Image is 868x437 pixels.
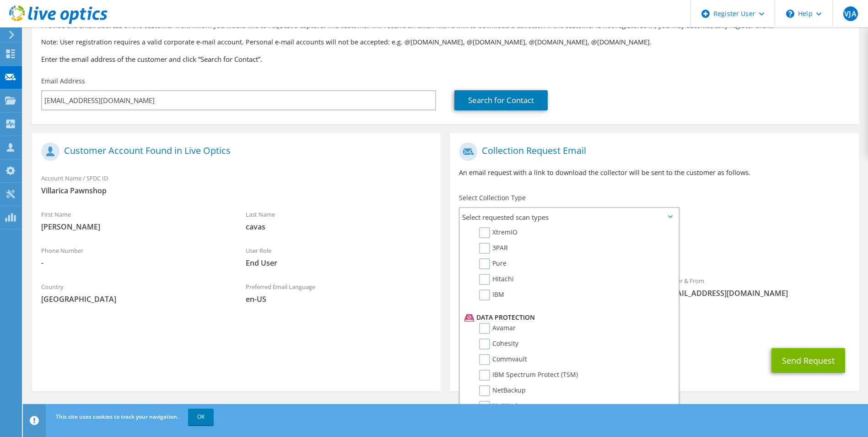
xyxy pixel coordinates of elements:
button: Send Request [771,348,845,373]
div: Requested Collections [450,230,858,267]
label: Pure [479,258,507,269]
div: Sender & From [654,271,859,303]
label: Cohesity [479,339,518,350]
label: 3PAR [479,243,508,254]
label: IBM [479,290,504,300]
span: [EMAIL_ADDRESS][DOMAIN_NAME] [663,288,850,298]
label: NetWorker [479,401,525,412]
li: Data Protection [462,312,673,323]
h3: Enter the email address of the customer and click “Search for Contact”. [41,54,850,64]
label: Hitachi [479,274,514,285]
div: CC & Reply To [450,307,858,339]
div: Last Name [237,205,441,236]
svg: \n [786,10,794,18]
h1: Collection Request Email [459,142,845,161]
label: Commvault [479,354,527,365]
div: Phone Number [32,241,237,273]
label: XtremIO [479,227,518,238]
label: Select Collection Type [459,193,526,202]
a: OK [188,409,214,425]
span: This site uses cookies to track your navigation. [56,413,178,421]
span: [GEOGRAPHIC_DATA] [41,294,227,304]
span: cavas [246,222,432,232]
span: VJA [843,6,858,21]
label: Email Address [41,76,85,86]
span: End User [246,258,432,268]
div: Account Name / SFDC ID [32,169,441,200]
label: Avamar [479,323,516,334]
div: First Name [32,205,237,236]
span: Select requested scan types [460,208,678,226]
p: An email request with a link to download the collector will be sent to the customer as follows. [459,168,849,178]
h1: Customer Account Found in Live Optics [41,142,427,161]
div: Preferred Email Language [237,277,441,309]
label: IBM Spectrum Protect (TSM) [479,370,578,381]
div: User Role [237,241,441,273]
div: Country [32,277,237,309]
div: To [450,271,654,303]
span: en-US [246,294,432,304]
span: Villarica Pawnshop [41,186,431,196]
label: NetBackup [479,385,526,396]
a: Search for Contact [454,90,548,110]
p: Note: User registration requires a valid corporate e-mail account. Personal e-mail accounts will ... [41,37,850,47]
span: - [41,258,227,268]
span: [PERSON_NAME] [41,222,227,232]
